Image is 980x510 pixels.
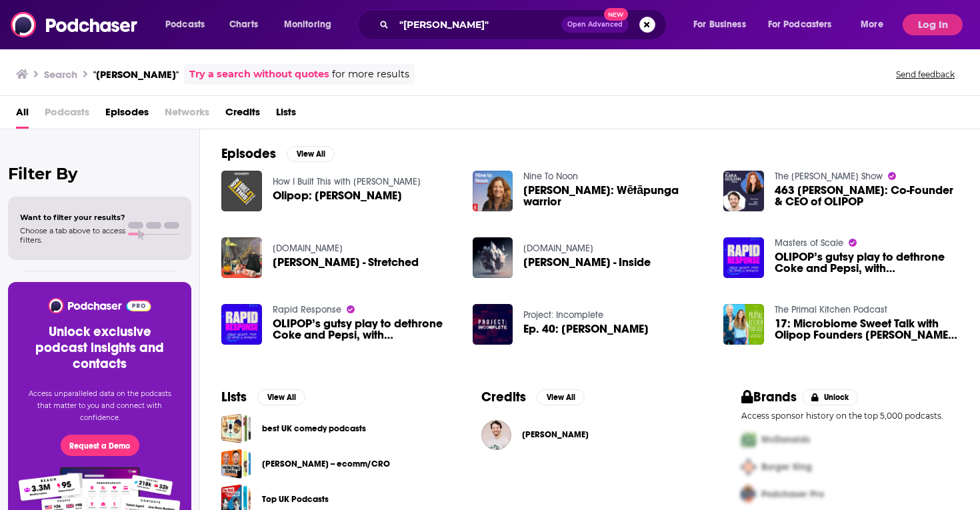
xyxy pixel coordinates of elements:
span: OLIPOP’s gutsy play to dethrone Coke and Pepsi, with [PERSON_NAME] [273,318,457,341]
button: Request a Demo [61,435,139,456]
span: For Podcasters [768,15,832,34]
a: Ben Goodwin [481,420,511,450]
a: Ben Goodwin - Inside [523,257,651,268]
button: Open AdvancedNew [561,17,629,33]
a: Ben Goodwin [522,429,589,440]
a: Ben Goodwin - Stretched [221,237,262,278]
h2: Filter By [8,164,191,183]
img: OLIPOP’s gutsy play to dethrone Coke and Pepsi, with Ben Goodwin [221,304,262,345]
h3: Search [44,68,77,81]
span: Monitoring [284,15,331,34]
a: Lists [276,101,296,129]
img: Ep. 40: Ben Goodwin [473,304,513,345]
a: Top UK Podcasts [262,492,329,507]
span: [PERSON_NAME] - Inside [523,257,651,268]
h3: Unlock exclusive podcast insights and contacts [24,324,175,372]
span: For Business [693,15,746,34]
a: Rapid Response [273,304,341,315]
button: Unlock [802,389,859,405]
img: Ben Goodwin: Wētāpunga warrior [473,171,513,211]
img: 17: Microbiome Sweet Talk with Olipop Founders Ben Goodwin & David Lester [723,304,764,345]
img: 463 Ben Goodwin: Co-Founder & CEO of OLIPOP [723,171,764,211]
h2: Lists [221,389,247,405]
span: Want to filter your results? [20,213,125,222]
a: Project: Incomplete [523,309,603,321]
span: Charts [229,15,258,34]
span: for more results [332,67,409,82]
a: best UK comedy podcasts [262,421,366,436]
img: Second Pro Logo [736,453,761,481]
span: Olipop: [PERSON_NAME] [273,190,402,201]
a: Ben Goodwin - Stretched [273,257,419,268]
span: Podcasts [45,101,89,129]
span: [PERSON_NAME] [522,429,589,440]
button: View All [287,146,335,162]
a: All [16,101,29,129]
button: open menu [156,14,222,35]
span: Podcasts [165,15,205,34]
p: Access unparalleled data on the podcasts that matter to you and connect with confidence. [24,388,175,424]
a: Masters of Scale [775,237,843,249]
span: [PERSON_NAME]: Wētāpunga warrior [523,185,707,207]
span: New [604,8,628,21]
span: OLIPOP’s gutsy play to dethrone Coke and Pepsi, with [PERSON_NAME] [775,251,959,274]
button: open menu [851,14,900,35]
button: View All [257,389,305,405]
img: Podchaser - Follow, Share and Rate Podcasts [11,12,139,37]
button: open menu [684,14,763,35]
a: Ep. 40: Ben Goodwin [523,323,649,335]
span: [PERSON_NAME] - Stretched [273,257,419,268]
button: Send feedback [892,69,959,80]
h2: Brands [741,389,797,405]
a: Nine To Noon [523,171,578,182]
a: Credits [225,101,260,129]
h3: "[PERSON_NAME]" [93,68,179,81]
button: View All [537,389,585,405]
span: Podchaser Pro [761,489,824,500]
a: FWD.DJ [273,243,343,254]
a: The Primal Kitchen Podcast [775,304,887,315]
h2: Episodes [221,145,276,162]
a: 463 Ben Goodwin: Co-Founder & CEO of OLIPOP [775,185,959,207]
img: Podchaser - Follow, Share and Rate Podcasts [47,298,152,313]
span: Open Advanced [567,21,623,28]
button: open menu [275,14,349,35]
span: Burger King [761,461,812,473]
a: CreditsView All [481,389,585,405]
span: Choose a tab above to access filters. [20,226,125,245]
a: best UK comedy podcasts [221,413,251,443]
input: Search podcasts, credits, & more... [394,14,561,35]
button: open menu [759,14,851,35]
a: Ben Goodwin: Wētāpunga warrior [523,185,707,207]
img: OLIPOP’s gutsy play to dethrone Coke and Pepsi, with Ben Goodwin [723,237,764,278]
span: More [861,15,883,34]
a: The Kara Goldin Show [775,171,883,182]
h2: Credits [481,389,526,405]
a: Dylan Ander -- ecomm/CRO [221,449,251,479]
a: OLIPOP’s gutsy play to dethrone Coke and Pepsi, with Ben Goodwin [273,318,457,341]
a: Episodes [105,101,149,129]
span: 463 [PERSON_NAME]: Co-Founder & CEO of OLIPOP [775,185,959,207]
a: FWD.DJ [523,243,593,254]
img: Ben Goodwin - Inside [473,237,513,278]
img: Olipop: Ben Goodwin [221,171,262,211]
a: [PERSON_NAME] -- ecomm/CRO [262,457,390,471]
a: 17: Microbiome Sweet Talk with Olipop Founders Ben Goodwin & David Lester [775,318,959,341]
a: Charts [221,14,266,35]
a: ListsView All [221,389,305,405]
button: Ben GoodwinBen Goodwin [481,413,699,456]
p: Access sponsor history on the top 5,000 podcasts. [741,411,959,421]
span: Networks [165,101,209,129]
